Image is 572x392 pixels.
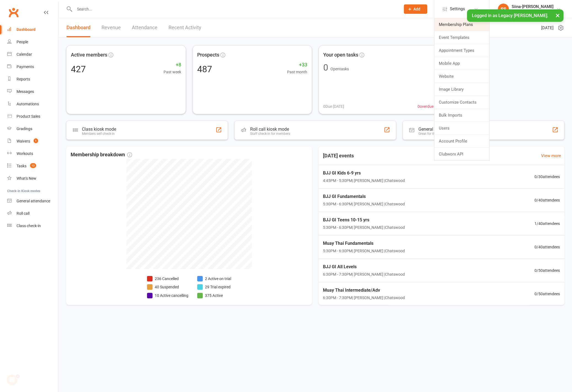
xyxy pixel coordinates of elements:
[323,170,405,177] span: BJJ GI Kids 6-9 yrs
[7,147,58,160] a: Workouts
[7,172,58,185] a: What's New
[17,40,28,44] div: People
[66,18,90,37] a: Dashboard
[197,284,231,290] li: 29 Trial expired
[323,216,405,224] span: BJJ GI Teens 10-15 yrs
[7,73,58,85] a: Reports
[101,18,121,37] a: Revenue
[17,52,32,57] div: Calendar
[323,240,405,247] span: Muay Thai Fundamentals
[434,83,489,96] a: Image Library
[434,31,489,44] a: Event Templates
[7,207,58,220] a: Roll call
[6,373,19,386] iframe: Intercom live chat
[7,160,58,172] a: Tasks 12
[7,6,20,19] a: Clubworx
[534,221,560,227] span: 1 / 40 attendees
[323,263,405,270] span: BJJ GI All Levels
[71,65,86,74] div: 427
[323,103,344,109] span: 0 Due [DATE]
[164,61,181,69] span: +8
[534,174,560,180] span: 0 / 30 attendees
[323,63,328,72] div: 0
[404,4,427,14] button: Add
[434,70,489,83] a: Website
[132,18,157,37] a: Attendance
[450,3,465,15] span: Settings
[323,271,405,277] span: 6:30PM - 7:30PM | [PERSON_NAME] | Chatswood
[197,292,231,299] li: 375 Active
[7,135,58,147] a: Waivers 1
[418,127,480,132] div: General attendance kiosk mode
[17,27,36,32] div: Dashboard
[434,135,489,147] a: Account Profile
[34,138,38,143] span: 1
[17,102,39,106] div: Automations
[534,244,560,250] span: 0 / 40 attendees
[434,122,489,135] a: Users
[82,132,116,136] div: Members self check-in
[17,65,34,69] div: Payments
[434,148,489,160] a: Clubworx API
[472,13,548,18] span: Logged in as Legacy [PERSON_NAME].
[323,248,405,254] span: 5:30PM - 6:30PM | [PERSON_NAME] | Chatswood
[534,197,560,203] span: 0 / 40 attendees
[319,151,358,161] h3: [DATE] events
[17,114,40,119] div: Product Sales
[541,25,554,31] span: [DATE]
[512,9,554,14] div: Legacy [PERSON_NAME]
[534,267,560,273] span: 0 / 50 attendees
[147,292,188,299] li: 10 Active cancelling
[17,139,30,143] div: Waivers
[323,201,405,207] span: 5:30PM - 6:30PM | [PERSON_NAME] | Chatswood
[147,284,188,290] li: 40 Suspended
[197,276,231,282] li: 2 Active on trial
[17,89,34,94] div: Messages
[418,103,434,109] span: 0 overdue
[17,151,33,156] div: Workouts
[17,211,30,216] div: Roll call
[7,36,58,48] a: People
[82,127,116,132] div: Class kiosk mode
[323,224,405,230] span: 5:30PM - 6:30PM | [PERSON_NAME] | Chatswood
[434,18,489,31] a: Membership Plans
[7,61,58,73] a: Payments
[418,132,480,136] div: Great for the front desk
[413,7,420,11] span: Add
[553,9,563,21] button: ×
[17,77,30,81] div: Reports
[73,5,397,13] input: Search...
[30,163,36,168] span: 12
[541,152,561,159] a: View more
[17,164,26,168] div: Tasks
[7,123,58,135] a: Gradings
[323,295,405,301] span: 6:30PM - 7:30PM | [PERSON_NAME] | Chatswood
[323,178,405,184] span: 4:45PM - 5:30PM | [PERSON_NAME] | Chatswood
[197,51,219,59] span: Prospects
[147,276,188,282] li: 236 Cancelled
[169,18,201,37] a: Recent Activity
[7,23,58,36] a: Dashboard
[323,51,358,59] span: Your open tasks
[197,65,212,74] div: 487
[7,220,58,232] a: Class kiosk mode
[434,57,489,70] a: Mobile App
[512,4,554,9] div: Siina-[PERSON_NAME]
[7,98,58,110] a: Automations
[17,199,50,203] div: General attendance
[71,51,107,59] span: Active members
[323,287,405,294] span: Muay Thai Intermediate/Adv
[330,67,349,71] span: Open tasks
[534,291,560,297] span: 0 / 50 attendees
[7,48,58,61] a: Calendar
[434,109,489,122] a: Bulk Imports
[287,69,307,75] span: Past month
[434,96,489,109] a: Customize Contacts
[498,4,509,15] div: SS
[7,110,58,123] a: Product Sales
[287,61,307,69] span: +33
[17,176,36,181] div: What's New
[323,193,405,200] span: BJJ GI Fundamentals
[250,127,290,132] div: Roll call kiosk mode
[17,127,32,131] div: Gradings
